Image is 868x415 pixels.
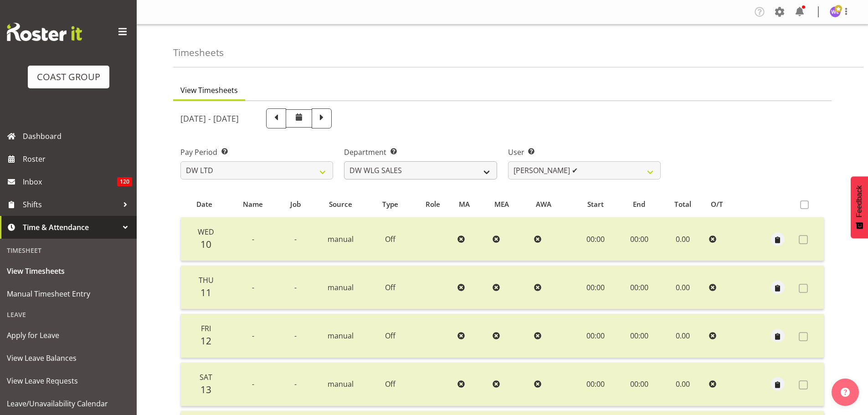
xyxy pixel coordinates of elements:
[618,314,660,358] td: 00:00
[7,351,130,365] span: View Leave Balances
[180,113,239,123] h5: [DATE] - [DATE]
[2,347,134,369] a: View Leave Balances
[382,199,398,210] span: Type
[23,175,117,189] span: Inbox
[328,234,354,244] span: manual
[2,369,134,392] a: View Leave Requests
[660,217,705,261] td: 0.00
[294,234,297,244] span: -
[459,199,470,210] span: MA
[7,328,130,342] span: Apply for Leave
[536,199,551,210] span: AWA
[369,314,412,358] td: Off
[23,198,118,211] span: Shifts
[633,199,645,210] span: End
[290,199,301,210] span: Job
[252,331,254,341] span: -
[173,47,224,58] h4: Timesheets
[328,379,354,389] span: manual
[117,177,132,186] span: 120
[23,129,132,143] span: Dashboard
[329,199,352,210] span: Source
[618,363,660,406] td: 00:00
[855,185,863,217] span: Feedback
[7,397,130,410] span: Leave/Unavailability Calendar
[7,23,82,41] img: Rosterit website logo
[200,334,211,347] span: 12
[2,305,134,324] div: Leave
[243,199,263,210] span: Name
[369,217,412,261] td: Off
[252,282,254,292] span: -
[328,331,354,341] span: manual
[2,282,134,305] a: Manual Timesheet Entry
[369,363,412,406] td: Off
[574,314,618,358] td: 00:00
[23,152,132,166] span: Roster
[674,199,691,210] span: Total
[2,241,134,260] div: Timesheet
[199,275,214,285] span: Thu
[180,147,333,158] label: Pay Period
[200,383,211,396] span: 13
[618,266,660,309] td: 00:00
[841,388,850,397] img: help-xxl-2.png
[196,199,212,210] span: Date
[587,199,604,210] span: Start
[200,372,212,382] span: Sat
[830,6,841,17] img: wayne-eathorne1163.jpg
[369,266,412,309] td: Off
[198,227,214,237] span: Wed
[660,363,705,406] td: 0.00
[200,286,211,299] span: 11
[344,147,497,158] label: Department
[2,260,134,282] a: View Timesheets
[2,392,134,415] a: Leave/Unavailability Calendar
[7,287,130,301] span: Manual Timesheet Entry
[7,374,130,388] span: View Leave Requests
[180,85,238,96] span: View Timesheets
[508,147,661,158] label: User
[201,323,211,333] span: Fri
[574,266,618,309] td: 00:00
[426,199,440,210] span: Role
[7,264,130,278] span: View Timesheets
[574,363,618,406] td: 00:00
[200,238,211,251] span: 10
[294,282,297,292] span: -
[494,199,509,210] span: MEA
[660,266,705,309] td: 0.00
[328,282,354,292] span: manual
[711,199,723,210] span: O/T
[252,234,254,244] span: -
[2,324,134,347] a: Apply for Leave
[618,217,660,261] td: 00:00
[294,379,297,389] span: -
[851,176,868,238] button: Feedback - Show survey
[294,331,297,341] span: -
[252,379,254,389] span: -
[37,70,100,84] div: COAST GROUP
[23,220,118,234] span: Time & Attendance
[660,314,705,358] td: 0.00
[574,217,618,261] td: 00:00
